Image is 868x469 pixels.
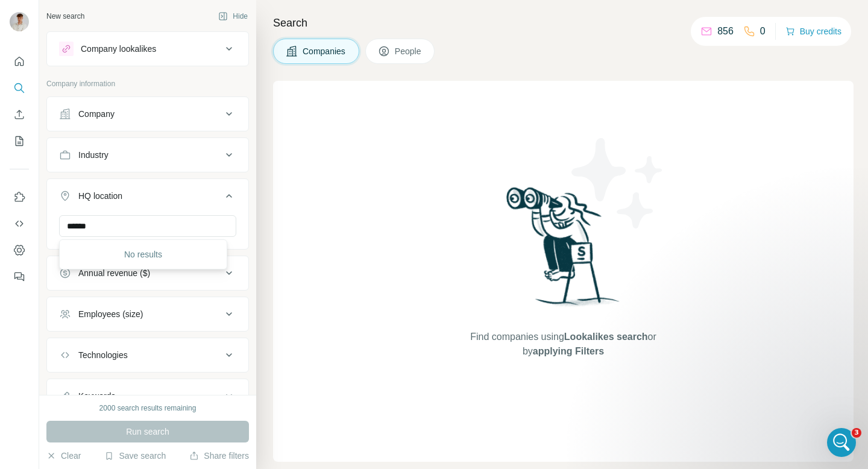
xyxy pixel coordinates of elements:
[395,45,423,57] span: People
[46,450,81,462] button: Clear
[10,104,29,125] button: Enrich CSV
[533,346,604,356] span: applying Filters
[760,24,766,39] p: 0
[210,7,256,25] button: Hide
[10,51,29,72] button: Quick start
[78,149,108,161] div: Industry
[78,349,128,361] div: Technologies
[78,390,115,402] div: Keywords
[467,330,659,359] span: Find companies using or by
[564,129,672,238] img: Surfe Illustration - Stars
[10,266,29,288] button: Feedback
[10,12,29,31] img: Avatar
[99,403,197,414] div: 2000 search results remaining
[78,190,122,202] div: HQ location
[47,34,248,63] button: Company lookalikes
[189,450,249,462] button: Share filters
[10,77,29,99] button: Search
[47,300,248,329] button: Employees (size)
[46,11,84,22] div: New search
[827,428,856,457] iframe: Intercom live chat
[78,108,115,120] div: Company
[104,450,166,462] button: Save search
[47,259,248,288] button: Annual revenue ($)
[10,130,29,152] button: My lists
[10,239,29,261] button: Dashboard
[62,242,224,266] div: No results
[81,43,156,55] div: Company lookalikes
[46,78,249,89] p: Company information
[78,267,150,279] div: Annual revenue ($)
[47,99,248,128] button: Company
[501,184,626,318] img: Surfe Illustration - Woman searching with binoculars
[47,382,248,411] button: Keywords
[717,24,734,39] p: 856
[273,14,854,31] h4: Search
[303,45,347,57] span: Companies
[78,308,143,320] div: Employees (size)
[47,140,248,169] button: Industry
[47,341,248,370] button: Technologies
[10,186,29,208] button: Use Surfe on LinkedIn
[785,23,841,40] button: Buy credits
[47,181,248,215] button: HQ location
[564,332,648,342] span: Lookalikes search
[627,352,868,436] iframe: Intercom notifications message
[10,213,29,234] button: Use Surfe API
[852,428,861,438] span: 3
